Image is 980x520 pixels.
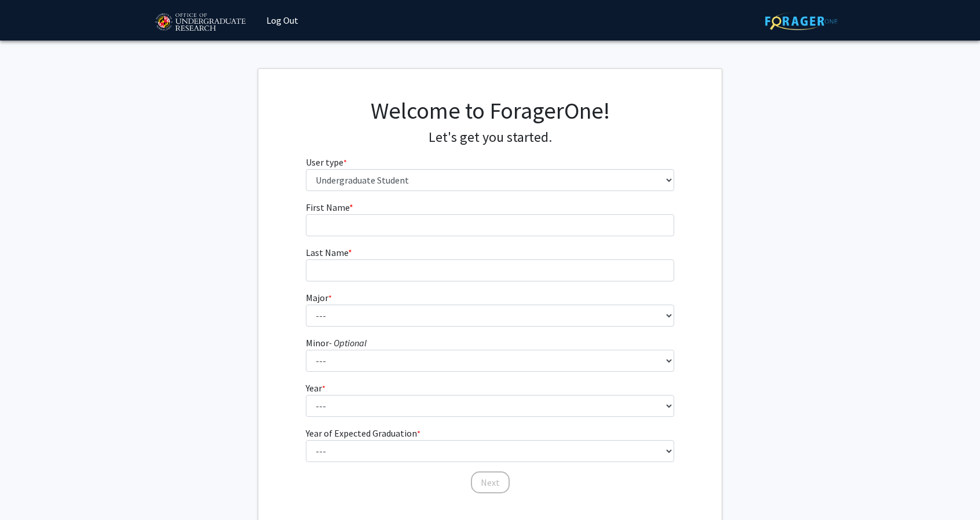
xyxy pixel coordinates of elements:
[306,202,349,213] span: First Name
[9,468,49,511] iframe: Chat
[306,336,367,350] label: Minor
[306,426,420,440] label: Year of Expected Graduation
[306,381,326,395] label: Year
[329,337,367,349] i: - Optional
[471,471,510,493] button: Next
[306,291,332,305] label: Major
[306,155,347,169] label: User type
[306,97,675,124] h1: Welcome to ForagerOne!
[306,129,675,146] h4: Let's get you started.
[151,8,249,37] img: University of Maryland Logo
[306,247,348,258] span: Last Name
[765,12,838,30] img: ForagerOne Logo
